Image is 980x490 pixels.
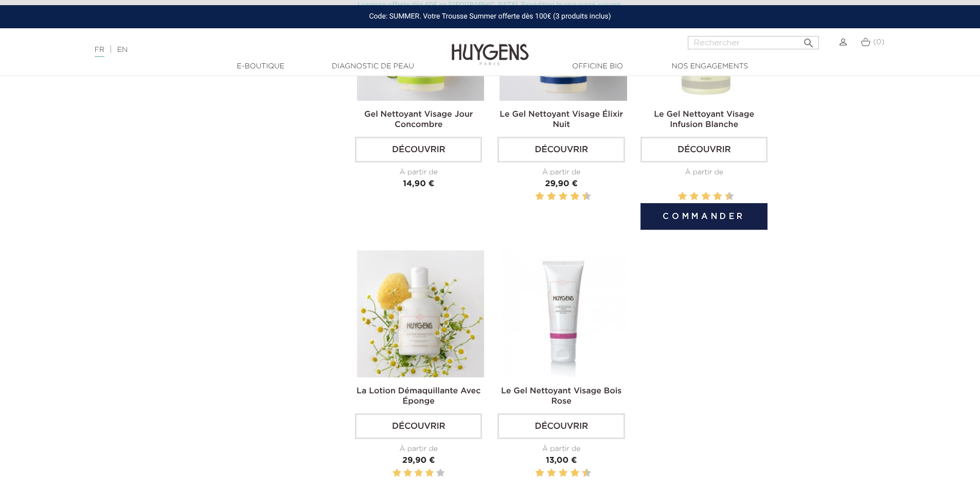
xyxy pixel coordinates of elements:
[688,36,819,49] input: Rechercher
[561,190,566,203] label: 6
[500,111,623,129] a: Le Gel Nettoyant Visage Élixir Nuit
[393,467,401,480] label: 1
[561,467,566,480] label: 6
[715,190,720,203] label: 8
[357,387,480,406] a: La Lotion Démaquillante Avec Éponge
[545,190,546,203] label: 3
[640,167,768,178] div: À partir de
[658,61,761,72] a: Nos engagements
[711,190,713,203] label: 7
[497,444,625,455] div: À partir de
[533,467,535,480] label: 1
[584,467,589,480] label: 10
[580,467,582,480] label: 9
[568,190,570,203] label: 7
[549,467,554,480] label: 4
[573,190,578,203] label: 8
[654,111,754,129] a: Le Gel Nettoyant Visage Infusion Blanche
[452,27,529,67] img: Huygens
[537,467,542,480] label: 2
[403,467,412,480] label: 2
[546,61,649,72] a: Officine Bio
[799,33,818,47] button: 
[545,467,546,480] label: 3
[357,250,484,377] img: La Lotion Démaquillante Avec Éponge
[873,39,884,46] span: (0)
[568,467,570,480] label: 7
[688,190,689,203] label: 3
[497,137,625,162] a: Découvrir
[364,111,473,129] a: Gel Nettoyant Visage Jour Concombre
[425,467,434,480] label: 4
[95,46,104,57] a: FR
[545,180,578,188] span: 29,90 €
[497,167,625,178] div: À partir de
[640,137,768,162] a: Découvrir
[676,190,678,203] label: 1
[557,467,558,480] label: 5
[580,190,582,203] label: 9
[403,180,434,188] span: 14,90 €
[573,467,578,480] label: 8
[402,457,435,465] span: 29,90 €
[415,467,423,480] label: 3
[584,190,589,203] label: 10
[803,34,815,46] i: 
[533,190,535,203] label: 1
[501,387,621,406] a: Le Gel Nettoyant Visage Bois Rose
[680,190,685,203] label: 2
[355,444,482,455] div: À partir de
[537,190,542,203] label: 2
[703,190,708,203] label: 6
[723,190,724,203] label: 9
[557,190,558,203] label: 5
[700,190,701,203] label: 5
[209,61,312,72] a: E-Boutique
[355,137,482,162] a: Découvrir
[549,190,554,203] label: 4
[497,413,625,439] a: Découvrir
[117,46,128,53] a: EN
[546,457,577,465] span: 13,00 €
[692,190,697,203] label: 4
[640,203,768,230] button: Commander
[727,190,732,203] label: 10
[90,44,401,56] div: |
[322,61,424,72] a: Diagnostic de peau
[436,467,444,480] label: 5
[500,250,627,377] img: Le Gel Nettoyant Visage Bois Rose 75ml
[355,167,482,178] div: À partir de
[355,413,482,439] a: Découvrir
